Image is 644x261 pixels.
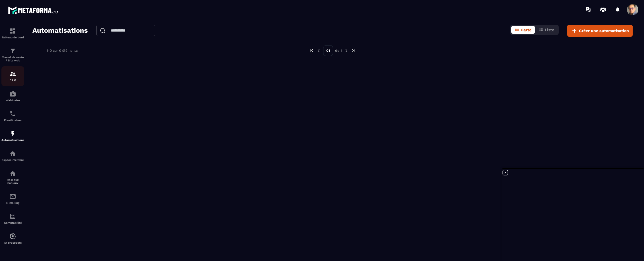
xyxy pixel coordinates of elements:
img: next [344,48,349,53]
span: Carte [521,28,531,32]
img: email [9,193,16,200]
p: Webinaire [1,99,24,102]
span: Liste [545,28,554,32]
p: Comptabilité [1,221,24,224]
img: automations [9,233,16,240]
button: Carte [511,26,535,34]
img: formation [9,28,16,34]
img: prev [316,48,321,53]
img: formation [9,71,16,77]
button: Créer une automatisation [567,25,633,37]
a: automationsautomationsAutomatisations [1,126,24,146]
a: formationformationTableau de bord [1,23,24,43]
p: 01 [323,45,333,56]
p: de 1 [335,48,342,53]
a: formationformationTunnel de vente / Site web [1,43,24,66]
img: social-network [9,170,16,177]
a: automationsautomationsWebinaire [1,86,24,106]
h2: Automatisations [32,25,88,37]
img: accountant [9,213,16,220]
img: logo [8,5,59,15]
a: formationformationCRM [1,66,24,86]
img: scheduler [9,110,16,117]
img: prev [309,48,314,53]
p: E-mailing [1,201,24,204]
img: automations [9,130,16,137]
p: Planificateur [1,119,24,122]
button: Liste [535,26,558,34]
p: Tunnel de vente / Site web [1,56,24,62]
a: schedulerschedulerPlanificateur [1,106,24,126]
p: Espace membre [1,158,24,161]
img: next [351,48,356,53]
p: Automatisations [1,138,24,142]
p: 1-0 sur 0 éléments [47,49,78,53]
a: social-networksocial-networkRéseaux Sociaux [1,166,24,189]
p: IA prospects [1,241,24,244]
img: automations [9,150,16,157]
img: automations [9,90,16,97]
p: CRM [1,79,24,82]
a: emailemailE-mailing [1,189,24,209]
img: formation [9,47,16,54]
a: automationsautomationsEspace membre [1,146,24,166]
span: Créer une automatisation [579,28,629,34]
p: Tableau de bord [1,36,24,39]
p: Réseaux Sociaux [1,178,24,185]
a: accountantaccountantComptabilité [1,209,24,229]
